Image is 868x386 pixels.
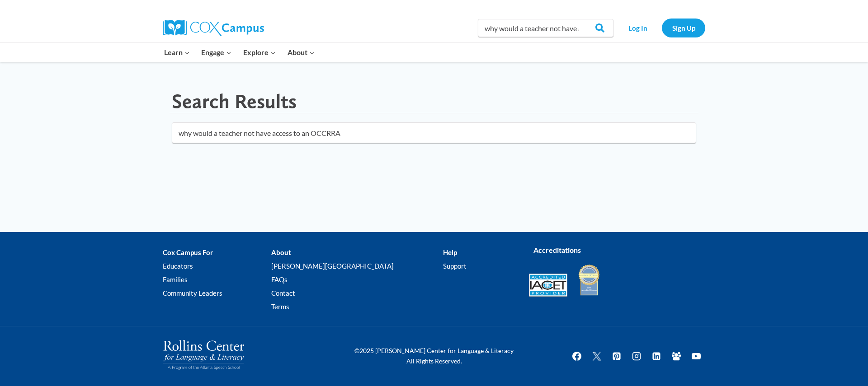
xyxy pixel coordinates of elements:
[158,43,320,62] nav: Primary Navigation
[618,19,657,37] a: Log In
[529,274,567,297] img: Accredited IACET® Provider
[271,300,443,313] a: Terms
[172,89,297,113] h1: Search Results
[478,19,613,37] input: Search Cox Campus
[164,47,190,58] span: Learn
[201,47,231,58] span: Engage
[647,347,665,365] a: Linkedin
[271,273,443,286] a: FAQs
[662,19,705,37] a: Sign Up
[163,286,271,300] a: Community Leaders
[533,246,581,254] strong: Accreditations
[568,347,586,365] a: Facebook
[578,263,600,297] img: IDA Accredited
[271,259,443,273] a: [PERSON_NAME][GEOGRAPHIC_DATA]
[163,259,271,273] a: Educators
[618,19,705,37] nav: Secondary Navigation
[288,47,315,58] span: About
[627,347,646,365] a: Instagram
[163,20,264,36] img: Cox Campus
[591,351,602,361] img: Twitter X icon white
[172,122,696,143] input: Search for...
[271,286,443,300] a: Contact
[588,347,606,365] a: Twitter
[687,347,705,365] a: YouTube
[163,340,244,370] img: Rollins Center for Language & Literacy - A Program of the Atlanta Speech School
[443,259,515,273] a: Support
[163,273,271,286] a: Families
[243,47,276,58] span: Explore
[608,347,626,365] a: Pinterest
[667,347,685,365] a: Facebook Group
[348,346,520,366] p: ©2025 [PERSON_NAME] Center for Language & Literacy All Rights Reserved.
